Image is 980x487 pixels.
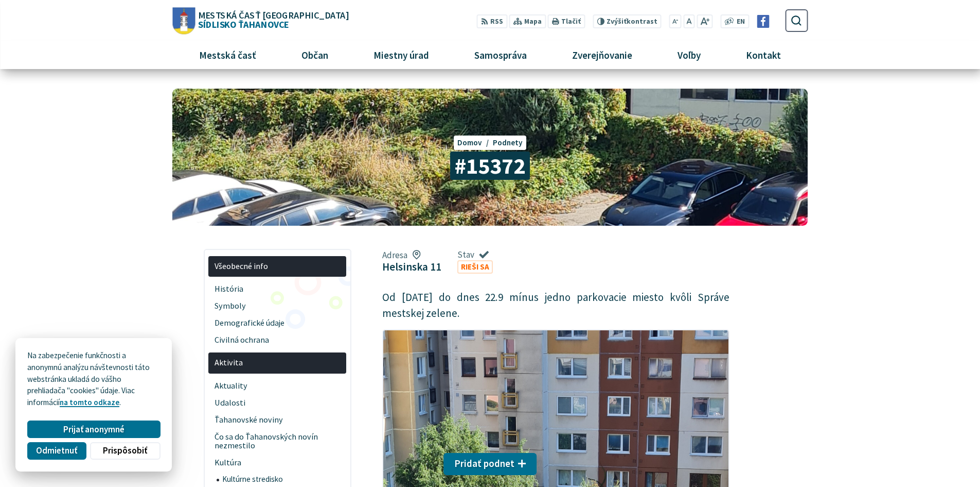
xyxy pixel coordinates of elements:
[443,453,537,476] button: Pridať podnet
[382,289,729,322] p: Od [DATE] do dnes 22.9 mínus jedno parkovacie miesto kvôli Správe mestskej zelene.
[180,41,275,69] a: Mestská časť
[36,445,77,456] span: Odmietnuť
[457,249,493,260] span: Stav
[172,7,195,34] img: Prejsť na domovskú stránku
[195,41,260,69] span: Mestská časť
[215,394,341,411] span: Udalosti
[195,10,348,29] span: Sídlisko Ťahanovce
[593,14,661,28] button: Zvýšiťkontrast
[60,397,119,407] a: na tomto odkaze
[208,394,346,411] a: Udalosti
[548,14,585,28] button: Tlačiť
[454,458,514,469] span: Pridať podnet
[607,17,627,26] span: Zvýšiť
[297,41,332,69] span: Občan
[554,41,651,69] a: Zverejňovanie
[568,41,636,69] span: Zverejňovanie
[457,138,482,147] span: Domov
[208,256,346,277] a: Všeobecné info
[607,18,657,26] span: kontrast
[208,455,346,472] a: Kultúra
[208,411,346,428] a: Ťahanovské noviny
[172,7,348,34] a: Logo Sídlisko Ťahanovce, prejsť na domovskú stránku.
[490,16,503,27] span: RSS
[215,455,341,472] span: Kultúra
[524,16,542,27] span: Mapa
[457,138,492,147] a: Domov
[215,411,341,428] span: Ťahanovské noviny
[27,421,160,438] button: Prijať anonymné
[215,298,341,315] span: Symboly
[509,14,546,28] a: Mapa
[737,16,745,27] span: EN
[450,152,529,180] span: #15372
[208,377,346,394] a: Aktuality
[90,442,160,460] button: Prispôsobiť
[382,260,441,273] figcaption: Helsinska 11
[27,442,86,460] button: Odmietnuť
[470,41,530,69] span: Samospráva
[757,15,770,28] img: Prejsť na Facebook stránku
[208,352,346,374] a: Aktivita
[198,10,348,20] span: Mestská časť [GEOGRAPHIC_DATA]
[27,350,160,409] p: Na zabezpečenie funkčnosti a anonymnú analýzu návštevnosti táto webstránka ukladá do vášho prehli...
[669,14,682,28] button: Zmenšiť veľkosť písma
[493,138,523,147] a: Podnety
[659,41,720,69] a: Voľby
[282,41,347,69] a: Občan
[354,41,448,69] a: Miestny úrad
[215,258,341,275] span: Všeobecné info
[215,355,341,372] span: Aktivita
[215,281,341,298] span: História
[215,377,341,394] span: Aktuality
[208,332,346,349] a: Civilná ochrana
[674,41,705,69] span: Voľby
[103,445,147,456] span: Prispôsobiť
[215,332,341,349] span: Civilná ochrana
[683,14,694,28] button: Nastaviť pôvodnú veľkosť písma
[63,424,124,435] span: Prijať anonymné
[382,249,441,261] span: Adresa
[208,281,346,298] a: História
[369,41,433,69] span: Miestny úrad
[215,315,341,332] span: Demografické údaje
[477,14,507,28] a: RSS
[215,428,341,455] span: Čo sa do Ťahanovských novín nezmestilo
[208,315,346,332] a: Demografické údaje
[727,41,800,69] a: Kontakt
[561,18,581,26] span: Tlačiť
[734,16,748,27] a: EN
[208,298,346,315] a: Symboly
[742,41,785,69] span: Kontakt
[456,41,546,69] a: Samospráva
[457,260,493,274] a: Rieši sa
[697,14,712,28] button: Zväčšiť veľkosť písma
[208,428,346,455] a: Čo sa do Ťahanovských novín nezmestilo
